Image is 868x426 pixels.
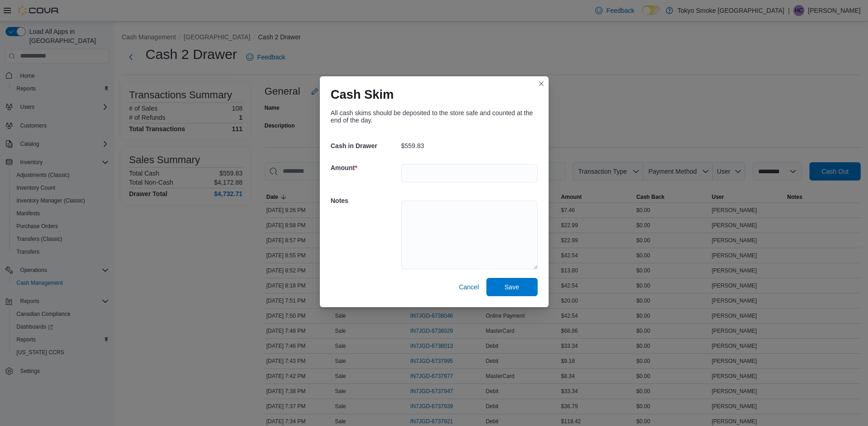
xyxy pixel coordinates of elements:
h5: Amount [331,159,399,177]
h5: Notes [331,192,399,210]
h5: Cash in Drawer [331,137,399,155]
p: $559.83 [401,142,425,149]
button: Cancel [455,278,483,296]
span: Cancel [459,282,479,292]
h1: Cash Skim [331,87,394,102]
span: Save [505,282,519,292]
button: Closes this modal window [536,78,547,89]
div: All cash skims should be deposited to the store safe and counted at the end of the day. [331,109,538,124]
button: Save [486,278,538,296]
